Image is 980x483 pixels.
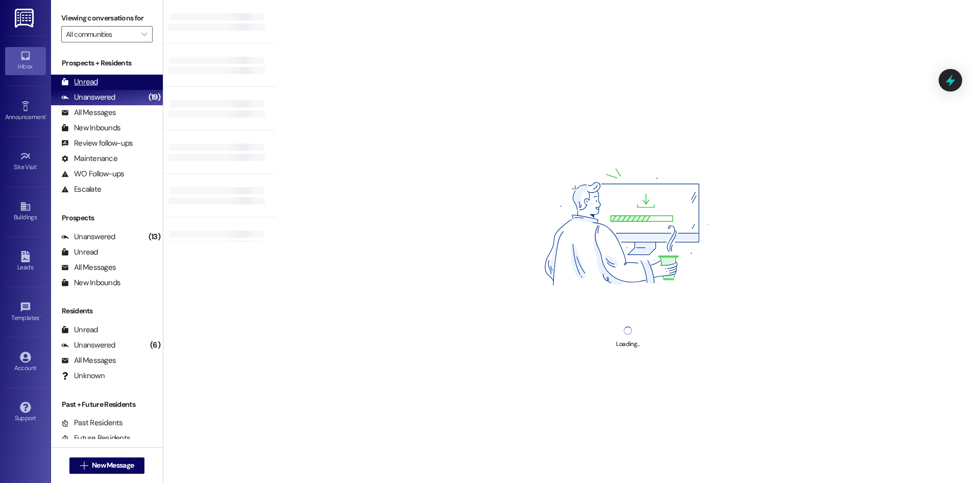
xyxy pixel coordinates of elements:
div: Unanswered [61,92,115,103]
div: Past + Future Residents [51,399,163,410]
div: Maintenance [61,153,117,164]
div: (13) [146,229,163,245]
a: Support [5,399,46,426]
span: New Message [92,460,134,471]
a: Templates • [5,298,46,326]
div: Unread [61,325,98,335]
label: Viewing conversations for [61,10,153,26]
i:  [141,30,147,38]
div: New Inbounds [61,278,120,288]
a: Site Visit • [5,148,46,175]
span: • [39,313,41,320]
a: Leads [5,248,46,275]
div: (19) [146,89,163,105]
div: Prospects + Residents [51,58,163,68]
div: WO Follow-ups [61,169,124,179]
div: Residents [51,306,163,316]
div: All Messages [61,262,116,273]
div: Prospects [51,213,163,223]
div: Unanswered [61,232,115,242]
div: Unknown [61,371,105,381]
div: New Inbounds [61,123,120,133]
div: Past Residents [61,418,123,428]
a: Account [5,349,46,376]
div: All Messages [61,107,116,118]
i:  [80,462,88,470]
button: New Message [69,457,145,474]
span: • [45,112,47,119]
img: ResiDesk Logo [15,9,36,28]
div: Future Residents [61,433,130,444]
div: Unread [61,77,98,87]
div: Review follow-ups [61,138,133,149]
a: Inbox [5,47,46,75]
span: • [37,162,38,169]
div: All Messages [61,355,116,366]
div: (6) [148,337,163,353]
div: Loading... [616,339,639,350]
a: Buildings [5,198,46,225]
div: Unanswered [61,340,115,351]
div: Escalate [61,184,101,195]
input: All communities [66,26,136,42]
div: Unread [61,247,98,258]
